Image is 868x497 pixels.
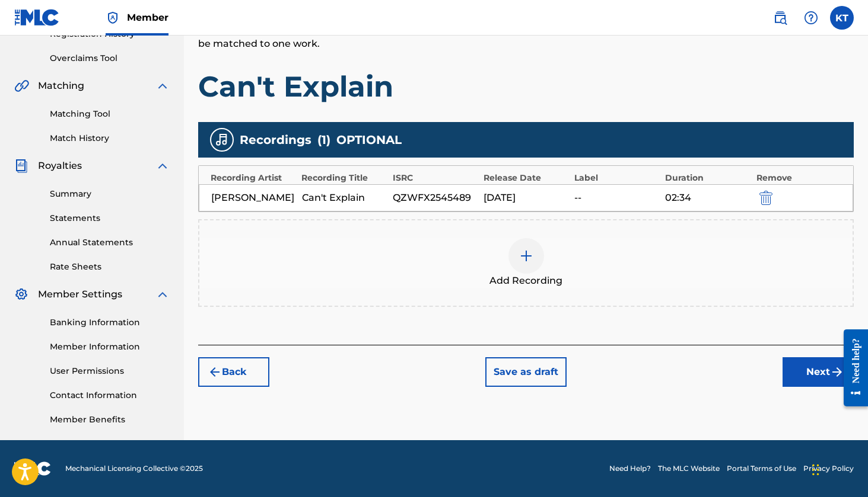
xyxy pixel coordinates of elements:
img: expand [155,159,170,173]
img: add [519,249,533,263]
img: logo [14,461,51,476]
a: Overclaims Tool [50,52,170,65]
div: -- [574,191,659,205]
div: Release Date [484,172,568,184]
div: [PERSON_NAME] [211,191,296,205]
img: Royalties [14,159,28,173]
h1: Can't Explain [198,69,854,104]
a: Privacy Policy [803,463,854,474]
div: [DATE] [484,191,568,205]
span: Add Recording [489,274,562,288]
a: Matching Tool [50,108,170,120]
iframe: Chat Widget [809,440,868,497]
span: Mechanical Licensing Collective © 2025 [65,463,203,474]
div: Recording Artist [211,172,295,184]
div: Duration [665,172,750,184]
img: MLC Logo [14,9,60,26]
span: Member [127,11,168,24]
img: expand [155,287,170,302]
div: Remove [756,172,841,184]
div: Help [799,6,823,30]
a: Need Help? [609,463,651,474]
a: Contact Information [50,389,170,402]
div: Label [574,172,659,184]
a: Member Benefits [50,413,170,426]
span: OPTIONAL [336,131,402,149]
img: expand [155,79,170,93]
img: 12a2ab48e56ec057fbd8.svg [759,191,772,205]
a: Match History [50,132,170,145]
a: Statements [50,212,170,225]
a: Summary [50,188,170,200]
span: ( 1 ) [317,131,330,149]
div: 02:34 [665,191,750,205]
img: search [773,11,787,25]
span: Recordings [240,131,311,149]
a: The MLC Website [658,463,720,474]
a: Public Search [768,6,792,30]
div: Drag [812,452,819,488]
img: Top Rightsholder [106,11,120,25]
span: Member Settings [38,287,122,302]
div: QZWFX2545489 [393,191,478,205]
button: Back [198,357,269,387]
button: Save as draft [485,357,567,387]
img: Member Settings [14,287,28,302]
div: User Menu [830,6,854,30]
div: Can't Explain [302,191,387,205]
a: User Permissions [50,365,170,377]
a: Portal Terms of Use [727,463,796,474]
img: Matching [14,79,29,93]
img: help [804,11,818,25]
a: Rate Sheets [50,261,170,273]
div: ISRC [393,172,478,184]
span: Matching [38,79,84,93]
a: Annual Statements [50,236,170,249]
iframe: Resource Center [835,319,868,417]
span: Royalties [38,159,82,173]
img: recording [215,133,229,147]
button: Next [783,357,854,387]
img: f7272a7cc735f4ea7f67.svg [830,365,844,379]
a: Member Information [50,341,170,353]
img: 7ee5dd4eb1f8a8e3ef2f.svg [208,365,222,379]
div: Recording Title [301,172,386,184]
a: Banking Information [50,316,170,329]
